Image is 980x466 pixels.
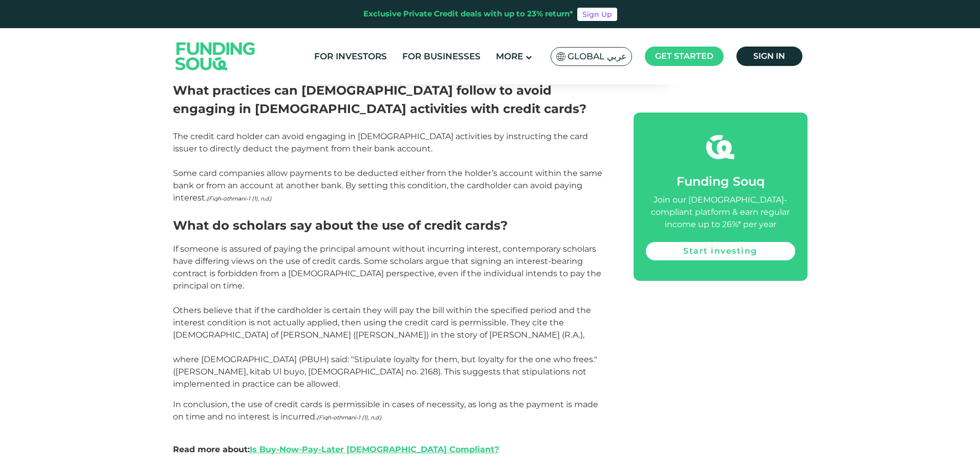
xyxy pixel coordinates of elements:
span: Global عربي [568,51,626,62]
a: Sign Up [577,8,617,21]
a: For Businesses [400,48,483,65]
span: More [496,51,523,61]
span: The credit card holder can avoid engaging in [DEMOGRAPHIC_DATA] activities by instructing the car... [173,131,588,153]
span: Some card companies allow payments to be deducted either from the holder’s account within the sam... [173,168,602,203]
div: Exclusive Private Credit deals with up to 23% return* [363,8,573,20]
a: Start investing [646,242,795,260]
span: What do scholars say about the use of credit cards? [173,218,508,233]
div: Join our [DEMOGRAPHIC_DATA]-compliant platform & earn regular income up to 26%* per year [646,194,795,231]
span: (Fiqh-othmani-1 (1), n.d.) [317,414,382,421]
a: For Investors [312,48,389,65]
a: Sign in [736,47,802,66]
span: In conclusion, the use of credit cards is permissible in cases of necessity, as long as the payme... [173,400,598,421]
span: (Fiqh-othmani-1 (1), n.d.) [207,195,272,202]
span: Sign in [753,51,785,61]
img: Logo [165,30,266,82]
strong: What practices can [DEMOGRAPHIC_DATA] follow to avoid engaging in [DEMOGRAPHIC_DATA] activities w... [173,83,586,116]
span: Get started [655,51,713,61]
span: Funding Souq [677,174,765,189]
a: Is Buy-Now-Pay-Later [DEMOGRAPHIC_DATA] Compliant? [250,445,499,454]
img: SA Flag [556,52,565,61]
span: Read more about: [173,445,499,454]
span: If someone is assured of paying the principal amount without incurring interest, contemporary sch... [173,244,601,389]
img: fsicon [706,133,734,161]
